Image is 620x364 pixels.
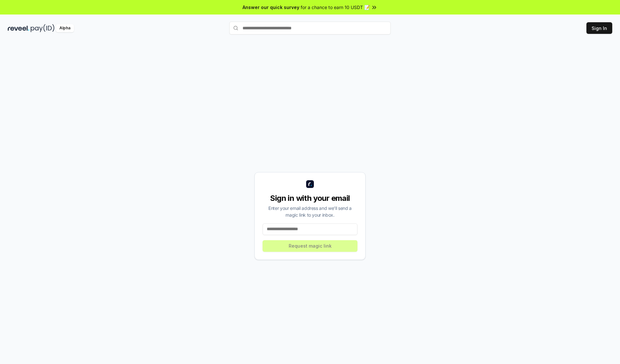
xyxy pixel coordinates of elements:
img: pay_id [31,24,55,32]
div: Alpha [56,24,74,32]
button: Sign In [586,22,612,34]
span: for a chance to earn 10 USDT 📝 [301,4,370,11]
span: Answer our quick survey [243,4,299,11]
div: Sign in with your email [263,193,357,203]
div: Enter your email address and we’ll send a magic link to your inbox. [263,205,357,218]
img: reveel_dark [8,24,29,32]
img: logo_small [306,180,314,188]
